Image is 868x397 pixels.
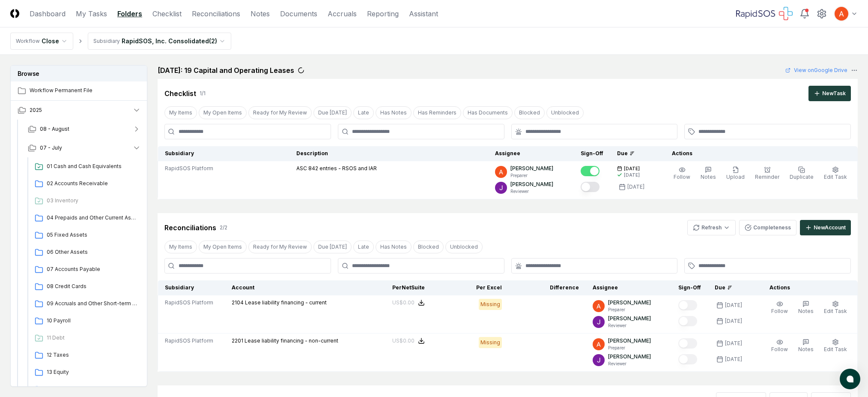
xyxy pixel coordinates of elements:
span: 2104 [232,299,244,306]
div: Reconciliations [164,223,216,233]
p: [PERSON_NAME] [608,337,651,345]
a: 01 Cash and Cash Equivalents [31,159,141,174]
img: ACg8ocK3mdmu6YYpaRl40uhUUGu9oxSxFSb1vbjsnEih2JuwAH1PGA=s96-c [835,7,848,21]
div: New Account [814,224,846,232]
button: Follow [672,165,692,183]
div: [DATE] [624,172,640,178]
button: Has Reminders [413,106,461,119]
span: 09 Accruals and Other Short-term Liabilities [47,300,137,307]
button: Duplicate [788,165,815,183]
div: Subsidiary [93,37,120,45]
span: 06 Other Assets [47,248,137,256]
a: Reporting [367,9,399,19]
th: Subsidiary [158,280,225,295]
div: [DATE] [725,340,742,347]
button: Unblocked [445,241,483,253]
th: Subsidiary [158,146,289,161]
span: Lease liability financing - current [245,299,327,306]
button: Mark complete [678,354,697,364]
button: Ready for My Review [248,106,312,119]
div: US$0.00 [392,337,415,345]
button: Has Notes [376,241,412,253]
span: Notes [798,308,814,314]
button: Notes [699,165,718,183]
div: [DATE] [725,355,742,363]
button: Ready for My Review [248,241,312,253]
th: Description [289,146,488,161]
div: Workflow [16,37,40,45]
span: 08 Credit Cards [47,283,137,290]
div: Missing [479,337,502,348]
span: RapidSOS Platform [165,165,213,172]
div: Actions [763,284,851,292]
span: Edit Task [824,308,847,314]
th: Sign-Off [574,146,610,161]
a: 06 Other Assets [31,245,141,260]
th: Per NetSuite [355,280,432,295]
a: Dashboard [30,9,66,19]
button: 08 - August [21,120,148,138]
img: RapidSOS logo [736,7,793,21]
button: Edit Task [822,337,849,355]
p: Reviewer [510,188,553,195]
button: Follow [770,299,790,317]
a: 02 Accounts Receivable [31,176,141,192]
button: Refresh [687,220,736,235]
a: Checklist [152,9,182,19]
a: Reconciliations [192,9,240,19]
button: Late [353,241,374,253]
div: Checklist [164,88,196,99]
div: Account [232,284,348,292]
span: 07 - July [40,144,62,152]
a: Workflow Permanent File [11,81,148,100]
span: RapidSOS Platform [165,337,213,345]
span: Workflow Permanent File [30,87,141,94]
button: Follow [770,337,790,355]
button: NewAccount [800,220,851,235]
p: [PERSON_NAME] [608,353,651,361]
img: Logo [10,9,19,18]
span: Edit Task [824,346,847,352]
p: Reviewer [608,322,651,329]
div: Actions [665,150,851,157]
button: My Items [164,106,197,119]
button: 07 - July [21,138,148,157]
span: Upload [726,174,745,180]
div: 1 / 1 [200,90,206,97]
span: Notes [701,174,716,180]
span: 04 Prepaids and Other Current Assets [47,214,137,222]
p: Preparer [608,307,651,313]
span: Lease liability financing - non-current [245,337,338,344]
span: Follow [674,174,690,180]
button: Late [353,106,374,119]
img: ACg8ocKTC56tjQR6-o9bi8poVV4j_qMfO6M0RniyL9InnBgkmYdNig=s96-c [495,182,507,194]
span: Follow [771,346,788,352]
a: Folders [117,9,142,19]
div: Missing [479,299,502,310]
span: 2025 [30,106,42,114]
span: 12 Taxes [47,351,137,359]
a: 10 Payroll [31,313,141,329]
span: 10 Payroll [47,317,137,325]
h2: [DATE]: 19 Capital and Operating Leases [158,65,294,75]
p: [PERSON_NAME] [510,165,553,172]
span: Duplicate [790,174,814,180]
p: Reviewer [608,361,651,367]
div: 2 / 2 [220,224,227,232]
a: 11 Debt [31,331,141,346]
th: Difference [509,280,586,295]
button: Notes [796,299,815,317]
button: Mark complete [581,166,600,176]
img: ACg8ocK3mdmu6YYpaRl40uhUUGu9oxSxFSb1vbjsnEih2JuwAH1PGA=s96-c [593,300,605,312]
p: [PERSON_NAME] [510,180,553,188]
h3: Browse [11,66,147,81]
button: Has Documents [463,106,513,119]
span: [DATE] [624,165,640,172]
p: Preparer [608,345,651,351]
span: Notes [798,346,814,352]
span: 07 Accounts Payable [47,265,137,273]
a: Notes [251,9,270,19]
a: 12 Taxes [31,348,141,363]
a: 08 Credit Cards [31,279,141,295]
th: Sign-Off [671,280,708,295]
